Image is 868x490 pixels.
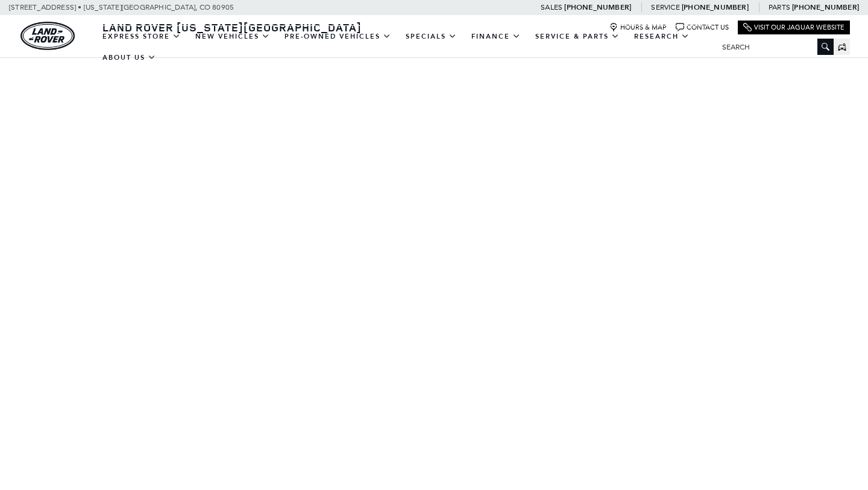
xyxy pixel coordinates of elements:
a: [STREET_ADDRESS] • [US_STATE][GEOGRAPHIC_DATA], CO 80905 [9,3,234,11]
span: Parts [769,3,790,11]
a: Service & Parts [528,26,627,47]
a: land-rover [20,22,75,50]
a: [PHONE_NUMBER] [564,2,631,12]
a: [PHONE_NUMBER] [682,2,749,12]
input: Search [713,40,834,54]
span: Service [651,3,679,11]
a: Finance [464,26,528,47]
a: EXPRESS STORE [95,26,188,47]
a: Contact Us [676,23,729,32]
a: Specials [398,26,464,47]
span: Sales [541,3,562,11]
nav: Main Navigation [95,26,713,68]
a: [PHONE_NUMBER] [792,2,859,12]
span: Land Rover [US_STATE][GEOGRAPHIC_DATA] [102,20,362,34]
a: About Us [95,47,163,68]
img: Land Rover [20,22,75,50]
a: Visit Our Jaguar Website [743,23,844,32]
a: Research [627,26,697,47]
a: Land Rover [US_STATE][GEOGRAPHIC_DATA] [95,20,369,34]
a: New Vehicles [188,26,277,47]
a: Pre-Owned Vehicles [277,26,398,47]
a: Hours & Map [609,23,667,32]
